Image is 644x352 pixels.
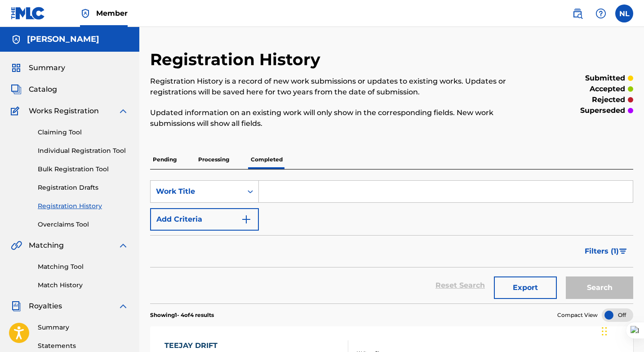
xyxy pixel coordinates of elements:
[150,208,259,231] button: Add Criteria
[241,214,252,225] img: 9d2ae6d4665cec9f34b9.svg
[615,4,633,22] div: User Menu
[38,128,129,137] a: Claiming Tool
[150,180,633,303] form: Search Form
[150,107,522,129] p: Updated information on an existing work will only show in the corresponding fields. New work subm...
[38,220,129,229] a: Overclaims Tool
[29,240,64,251] span: Matching
[11,62,22,73] img: Summary
[118,106,129,116] img: expand
[599,309,644,352] iframe: Chat Widget
[96,8,128,18] span: Member
[595,8,606,19] img: help
[156,186,237,197] div: Work Title
[11,34,22,45] img: Accounts
[248,150,285,169] p: Completed
[11,301,22,312] img: Royalties
[11,62,65,73] a: SummarySummary
[11,84,57,95] a: CatalogCatalog
[150,150,179,169] p: Pending
[568,4,586,22] a: Public Search
[494,276,557,299] button: Export
[592,94,625,105] p: rejected
[38,165,129,174] a: Bulk Registration Tool
[195,150,232,169] p: Processing
[38,323,129,332] a: Summary
[27,34,99,45] h5: Nishawn Lee
[38,146,129,156] a: Individual Registration Tool
[11,240,22,251] img: Matching
[590,84,625,94] p: accepted
[38,341,129,351] a: Statements
[11,106,22,116] img: Works Registration
[150,76,522,98] p: Registration History is a record of new work submissions or updates to existing works. Updates or...
[619,223,644,296] iframe: Resource Center
[38,281,129,290] a: Match History
[602,318,607,345] div: Drag
[579,240,633,263] button: Filters (1)
[29,62,65,73] span: Summary
[11,7,45,20] img: MLC Logo
[38,201,129,211] a: Registration History
[585,73,625,84] p: submitted
[29,84,57,95] span: Catalog
[592,4,610,22] div: Help
[150,49,325,70] h2: Registration History
[118,301,129,312] img: expand
[580,105,625,116] p: superseded
[118,240,129,251] img: expand
[572,8,583,19] img: search
[29,106,99,116] span: Works Registration
[38,262,129,272] a: Matching Tool
[585,246,619,257] span: Filters ( 1 )
[80,8,91,19] img: Top Rightsholder
[150,311,214,319] p: Showing 1 - 4 of 4 results
[557,311,598,319] span: Compact View
[38,183,129,192] a: Registration Drafts
[11,84,22,95] img: Catalog
[29,301,62,312] span: Royalties
[164,340,258,351] div: TEEJAY DRIFT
